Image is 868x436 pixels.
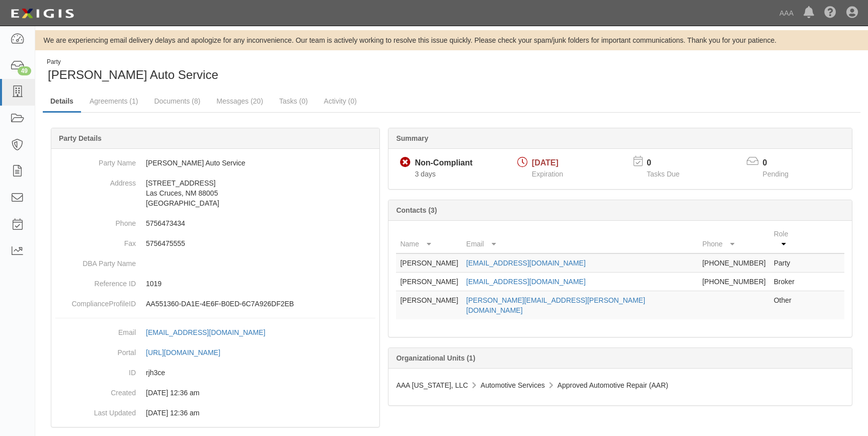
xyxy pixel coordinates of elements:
p: 1019 [146,279,375,289]
span: [DATE] [532,158,559,167]
dd: 5756475555 [55,233,375,253]
a: [EMAIL_ADDRESS][DOMAIN_NAME] [466,259,586,267]
td: Other [770,291,804,320]
i: Non-Compliant [400,157,411,168]
span: Expiration [532,170,563,178]
a: [EMAIL_ADDRESS][DOMAIN_NAME] [146,328,276,336]
a: [PERSON_NAME][EMAIL_ADDRESS][PERSON_NAME][DOMAIN_NAME] [466,296,646,314]
dt: Last Updated [55,403,136,418]
dt: DBA Party Name [55,253,136,269]
dd: [PERSON_NAME] Auto Service [55,153,375,173]
td: [PHONE_NUMBER] [698,273,770,291]
div: 49 [18,66,31,75]
td: Broker [770,273,804,291]
td: [PERSON_NAME] [396,273,462,291]
dt: ID [55,363,136,378]
td: [PHONE_NUMBER] [698,253,770,273]
div: Aguirre Auto Service [43,58,444,83]
dd: 5756473434 [55,213,375,233]
span: Since 08/17/2025 [415,170,435,178]
dt: Created [55,383,136,398]
dt: Fax [55,233,136,248]
p: 0 [647,157,692,169]
span: [PERSON_NAME] Auto Service [48,68,218,81]
span: Tasks Due [647,170,679,178]
dt: Address [55,173,136,188]
a: Messages (20) [209,91,271,111]
span: Approved Automotive Repair (AAR) [558,381,668,389]
dd: 03/10/2023 12:36 am [55,383,375,403]
i: Help Center - Complianz [824,7,836,19]
th: Phone [698,225,770,253]
b: Organizational Units (1) [396,354,475,362]
span: AAA [US_STATE], LLC [396,381,468,389]
td: Party [770,253,804,273]
a: AAA [774,3,799,23]
dt: Portal [55,342,136,358]
a: Activity (0) [317,91,364,111]
div: We are experiencing email delivery delays and apologize for any inconvenience. Our team is active... [35,35,868,45]
td: [PERSON_NAME] [396,253,462,273]
div: Non-Compliant [415,157,472,169]
a: [URL][DOMAIN_NAME] [146,348,231,357]
dt: Party Name [55,153,136,168]
div: Party [47,58,218,66]
p: 0 [763,157,801,169]
dt: Phone [55,213,136,228]
th: Email [462,225,698,253]
th: Role [770,225,804,253]
dt: Reference ID [55,274,136,289]
b: Contacts (3) [396,206,437,214]
img: logo-5460c22ac91f19d4615b14bd174203de0afe785f0fc80cf4dbbc73dc1793850b.png [8,5,77,23]
a: [EMAIL_ADDRESS][DOMAIN_NAME] [466,278,586,286]
dd: rjh3ce [55,363,375,383]
div: [EMAIL_ADDRESS][DOMAIN_NAME] [146,327,265,337]
b: Party Details [59,134,102,142]
span: Pending [763,170,788,178]
a: Documents (8) [146,91,208,111]
span: Automotive Services [481,381,545,389]
a: Agreements (1) [82,91,145,111]
td: [PERSON_NAME] [396,291,462,320]
dd: [STREET_ADDRESS] Las Cruces, NM 88005 [GEOGRAPHIC_DATA] [55,173,375,213]
dd: 03/10/2023 12:36 am [55,403,375,423]
dt: Email [55,322,136,337]
a: Tasks (0) [272,91,315,111]
dt: ComplianceProfileID [55,294,136,309]
th: Name [396,225,462,253]
b: Summary [396,134,428,142]
a: Details [43,91,81,113]
p: AA551360-DA1E-4E6F-B0ED-6C7A926DF2EB [146,299,375,309]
